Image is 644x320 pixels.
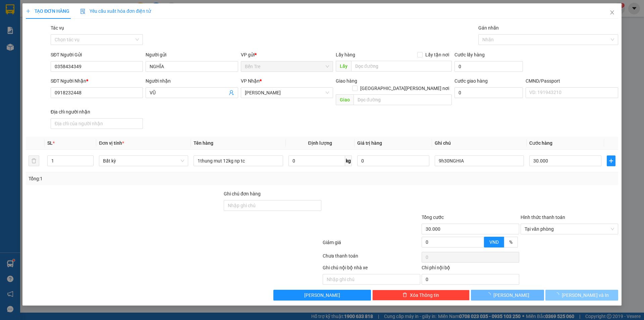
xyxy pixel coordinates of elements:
div: Giảm giá [322,239,421,250]
div: Chưa thanh toán [322,252,421,264]
input: Dọc đường [351,61,452,72]
label: Cước giao hàng [454,78,488,84]
span: % [509,239,513,245]
div: VP gửi [241,51,333,58]
button: Close [603,3,622,22]
span: Tổng cước [422,215,444,220]
div: SĐT Người Gửi [51,51,143,58]
span: Lấy [336,61,351,72]
input: Cước lấy hàng [454,61,523,72]
span: TẠO ĐƠN HÀNG [26,8,69,14]
span: Giao hàng [336,78,357,84]
div: Ghi chú nội bộ nhà xe [323,264,420,274]
span: [GEOGRAPHIC_DATA][PERSON_NAME] nơi [358,85,452,92]
button: delete [29,155,39,166]
span: Tên hàng [194,140,213,146]
span: Giao [336,94,354,105]
span: [PERSON_NAME] và In [562,291,609,299]
span: SL [47,140,53,146]
img: icon [80,9,86,14]
label: Cước lấy hàng [454,52,485,57]
span: Lấy hàng [336,52,355,57]
div: Người gửi [146,51,238,58]
label: Hình thức thanh toán [521,215,565,220]
div: Người nhận [146,77,238,85]
span: delete [402,292,407,298]
input: Ghi chú đơn hàng [224,200,321,211]
span: VND [489,239,499,245]
span: Lấy tận nơi [423,51,452,58]
span: plus [26,9,31,13]
span: [PERSON_NAME] [304,291,340,299]
span: user-add [229,90,234,95]
div: Địa chỉ người nhận [51,108,143,116]
label: Ghi chú đơn hàng [224,191,261,196]
span: plus [607,158,615,164]
span: VP Nhận [241,78,260,84]
span: Định lượng [308,140,332,146]
span: kg [345,155,352,166]
th: Ghi chú [432,137,527,150]
span: Tại văn phòng [525,224,614,234]
button: [PERSON_NAME] [471,290,544,301]
input: VD: Bàn, Ghế [194,155,283,166]
div: SĐT Người Nhận [51,77,143,85]
span: Hồ Chí Minh [245,88,329,98]
label: Gán nhãn [478,25,499,31]
input: 0 [357,155,429,166]
input: Địa chỉ của người nhận [51,118,143,129]
label: Tác vụ [51,25,64,31]
div: CMND/Passport [526,77,618,85]
div: Chi phí nội bộ [422,264,519,274]
input: Cước giao hàng [454,87,523,98]
button: plus [607,155,615,166]
span: Đơn vị tính [99,140,124,146]
span: Bất kỳ [103,156,184,166]
button: [PERSON_NAME] [273,290,371,301]
button: [PERSON_NAME] và In [545,290,618,301]
span: Bến Tre [245,61,329,72]
span: Yêu cầu xuất hóa đơn điện tử [80,8,151,14]
span: Giá trị hàng [357,140,382,146]
button: deleteXóa Thông tin [372,290,470,301]
span: loading [554,292,562,297]
span: Cước hàng [529,140,552,146]
span: [PERSON_NAME] [493,291,529,299]
span: loading [486,292,493,297]
div: Tổng: 1 [29,175,249,182]
input: Nhập ghi chú [323,274,420,285]
span: Xóa Thông tin [410,291,439,299]
span: close [609,10,615,15]
input: Dọc đường [354,94,452,105]
input: Ghi Chú [435,155,524,166]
